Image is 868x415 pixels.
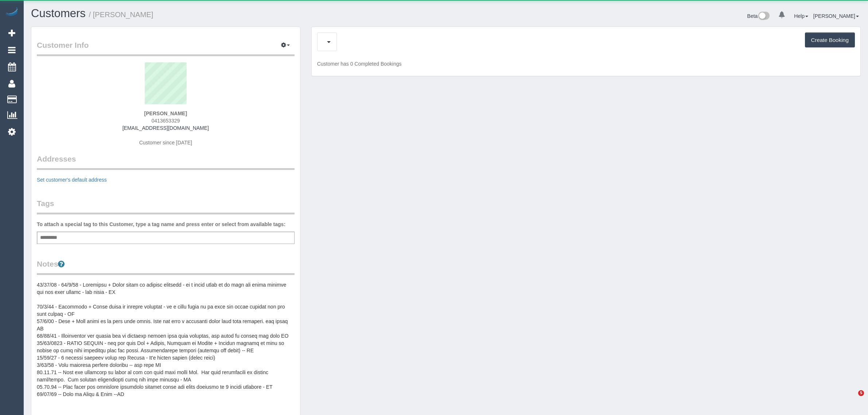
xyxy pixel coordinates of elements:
[37,221,285,228] label: To attach a special tag to this Customer, type a tag name and press enter or select from availabl...
[813,13,859,19] a: [PERSON_NAME]
[758,12,770,21] img: New interface
[747,13,770,19] a: Beta
[37,40,295,56] legend: Customer Info
[37,198,295,214] legend: Tags
[89,11,153,19] small: / [PERSON_NAME]
[151,118,180,124] span: 0413653329
[37,177,107,183] a: Set customer's default address
[37,259,295,275] legend: Notes
[794,13,808,19] a: Help
[4,7,19,18] img: Automaid Logo
[805,32,855,48] button: Create Booking
[858,390,864,396] span: 5
[843,390,861,408] iframe: Intercom live chat
[139,140,192,146] span: Customer since [DATE]
[31,7,86,20] a: Customers
[37,281,295,398] pre: 43/37/08 - 64/9/58 - Loremipsu + Dolor sitam co adipisc elitsedd - ei t incid utlab et do magn al...
[122,125,209,131] a: [EMAIL_ADDRESS][DOMAIN_NAME]
[144,110,187,116] strong: [PERSON_NAME]
[317,60,855,67] p: Customer has 0 Completed Bookings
